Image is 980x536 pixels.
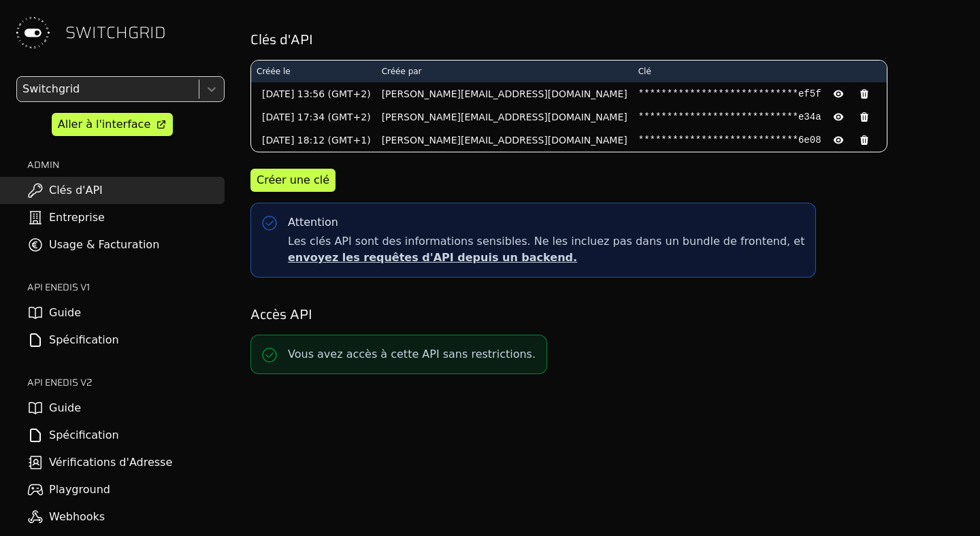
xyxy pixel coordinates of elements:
td: [DATE] 17:34 (GMT+2) [251,105,376,129]
td: [PERSON_NAME][EMAIL_ADDRESS][DOMAIN_NAME] [376,82,633,105]
h2: ADMIN [27,158,225,171]
td: [PERSON_NAME][EMAIL_ADDRESS][DOMAIN_NAME] [376,129,633,152]
h2: API ENEDIS v1 [27,280,225,294]
img: Switchgrid Logo [11,11,54,54]
span: Les clés API sont des informations sensibles. Ne les incluez pas dans un bundle de frontend, et [288,233,804,266]
th: Clé [633,61,887,82]
td: [DATE] 13:56 (GMT+2) [251,82,376,105]
div: Aller à l'interface [58,116,150,133]
h2: API ENEDIS v2 [27,375,225,389]
th: Créée le [251,61,376,82]
div: Attention [288,214,338,231]
p: Vous avez accès à cette API sans restrictions. [288,346,536,363]
button: Créer une clé [250,169,336,192]
p: envoyez les requêtes d'API depuis un backend. [288,250,804,266]
td: [PERSON_NAME][EMAIL_ADDRESS][DOMAIN_NAME] [376,105,633,129]
h2: Accès API [250,305,961,324]
div: Créer une clé [257,172,329,188]
a: Aller à l'interface [52,113,173,136]
h2: Clés d'API [250,30,961,49]
th: Créée par [376,61,633,82]
td: [DATE] 18:12 (GMT+1) [251,129,376,152]
span: SWITCHGRID [65,22,166,44]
